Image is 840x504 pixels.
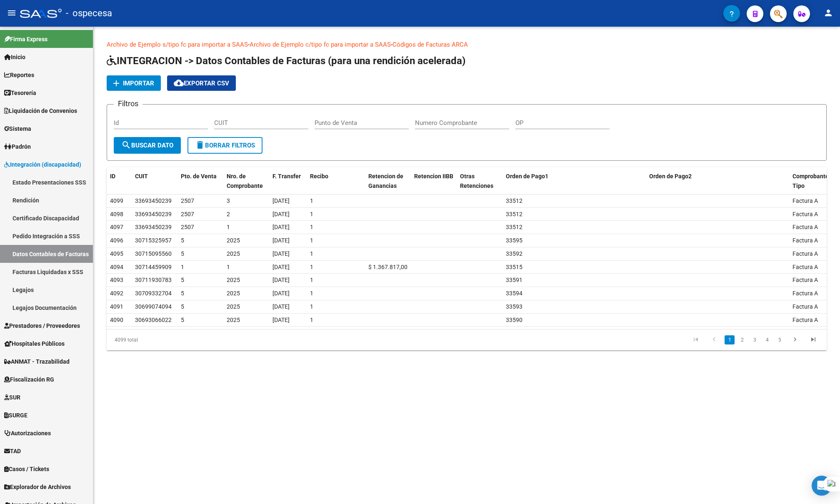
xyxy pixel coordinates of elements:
span: Comprobante Tipo [792,173,829,189]
a: Archivo de Ejemplo c/tipo fc para importar a SAAS [250,41,391,48]
span: Recibo [310,173,328,180]
span: INTEGRACION -> Datos Contables de Facturas (para una rendición acelerada) [107,55,465,67]
span: Factura A [792,197,818,204]
span: Nro. de Comprobante [227,173,263,189]
span: 33593 [506,303,522,310]
span: CUIT [135,173,148,180]
a: go to next page [787,335,803,344]
span: Exportar CSV [174,80,229,87]
button: Exportar CSV [167,75,236,91]
mat-icon: menu [7,8,17,18]
span: SUR [4,393,20,402]
span: 1 [310,277,313,283]
span: Integración (discapacidad) [4,160,81,169]
datatable-header-cell: Otras Retenciones [457,167,502,195]
span: 4096 [110,237,123,244]
span: 4091 [110,303,123,310]
span: 4090 [110,317,123,323]
a: go to first page [688,335,704,344]
datatable-header-cell: Pto. de Venta [177,167,223,195]
span: Autorizaciones [4,429,51,438]
span: 33512 [506,224,522,230]
span: 30699074094 [135,303,172,310]
span: 30714459909 [135,264,172,270]
mat-icon: cloud_download [174,78,184,88]
span: Orden de Pago2 [649,173,692,180]
span: 2507 [181,211,194,217]
span: 33693450239 [135,224,172,230]
span: Factura A [792,224,818,230]
span: Pto. de Venta [181,173,217,180]
span: Padrón [4,142,31,151]
button: Buscar Dato [114,137,181,154]
span: 33512 [506,197,522,204]
span: Factura A [792,211,818,217]
span: 30709332704 [135,290,172,297]
datatable-header-cell: Retencion IIBB [411,167,457,195]
span: Factura A [792,317,818,323]
button: Borrar Filtros [187,137,262,154]
span: 33590 [506,317,522,323]
datatable-header-cell: Retencion de Ganancias [365,167,411,195]
span: Factura A [792,250,818,257]
span: 1 [310,290,313,297]
span: TAD [4,447,21,456]
span: 5 [181,237,184,244]
span: Factura A [792,277,818,283]
span: 5 [181,303,184,310]
span: 1 [310,211,313,217]
mat-icon: add [111,78,121,88]
span: 5 [181,277,184,283]
span: SURGE [4,411,27,420]
span: Firma Express [4,35,47,44]
span: 1 [310,250,313,257]
a: 5 [775,335,785,344]
span: 2025 [227,303,240,310]
span: 4093 [110,277,123,283]
li: page 5 [773,333,786,347]
span: Orden de Pago1 [506,173,548,180]
span: 5 [181,250,184,257]
span: 4099 [110,197,123,204]
span: [DATE] [272,277,290,283]
span: Otras Retenciones [460,173,493,189]
mat-icon: delete [195,140,205,150]
span: Prestadores / Proveedores [4,321,80,330]
span: Liquidación de Convenios [4,106,77,115]
span: 1 [181,264,184,270]
span: Factura A [792,237,818,244]
span: 3 [227,197,230,204]
span: 2025 [227,277,240,283]
span: [DATE] [272,211,290,217]
span: 33512 [506,211,522,217]
a: 1 [725,335,735,344]
span: [DATE] [272,224,290,230]
datatable-header-cell: Orden de Pago1 [502,167,646,195]
span: 30693066022 [135,317,172,323]
span: 4098 [110,211,123,217]
span: Casos / Tickets [4,464,49,474]
a: go to last page [805,335,821,344]
span: Hospitales Públicos [4,339,65,348]
span: 2025 [227,317,240,323]
span: 33592 [506,250,522,257]
span: Explorador de Archivos [4,482,71,492]
span: Factura A [792,290,818,297]
span: 1 [310,237,313,244]
datatable-header-cell: Nro. de Comprobante [223,167,269,195]
span: 30715095560 [135,250,172,257]
span: 2507 [181,197,194,204]
span: Buscar Dato [121,142,173,149]
span: 33594 [506,290,522,297]
a: Códigos de Facturas ARCA [392,41,468,48]
h3: Filtros [114,98,142,110]
span: Retencion de Ganancias [368,173,403,189]
span: [DATE] [272,290,290,297]
li: page 2 [736,333,748,347]
span: 1 [310,317,313,323]
span: 1 [310,197,313,204]
span: Inicio [4,52,25,62]
span: [DATE] [272,264,290,270]
span: Reportes [4,70,34,80]
span: Sistema [4,124,31,133]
